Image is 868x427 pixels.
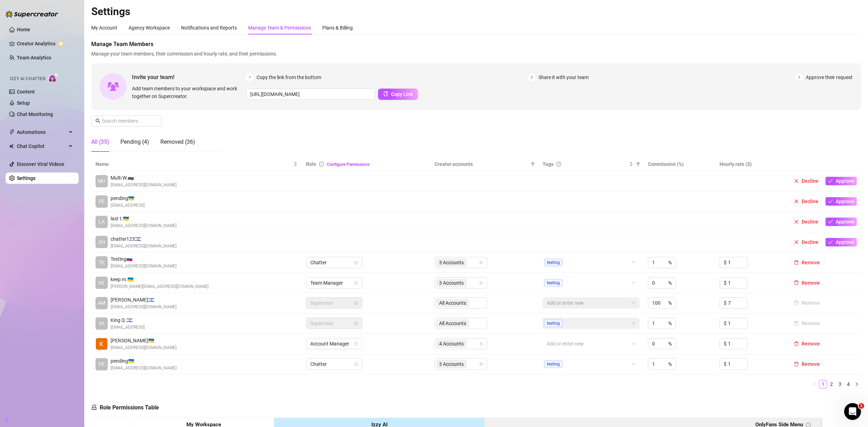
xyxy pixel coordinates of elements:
button: Remove [791,299,823,307]
iframe: Intercom live chat [844,403,861,420]
span: Remove [802,280,820,286]
span: Approve [836,219,854,225]
span: AM [98,299,105,307]
span: close [794,199,799,204]
th: Name [91,157,302,171]
a: 1 [819,380,827,388]
span: testing [544,319,563,327]
span: info-circle [319,162,324,167]
li: Previous Page [810,380,819,388]
span: [EMAIL_ADDRESS][DOMAIN_NAME] [111,344,177,351]
span: chatter123 🇮🇱 [111,235,177,243]
li: 3 [836,380,844,388]
span: Approve their request [806,73,853,81]
span: [PERSON_NAME] 🇮🇱 [111,296,177,304]
span: Copy Link [391,91,413,97]
div: Agency Workspace [128,24,170,32]
span: Supervisor [310,298,358,308]
button: Copy Link [378,89,418,100]
a: Settings [17,175,35,181]
span: Role [306,161,316,167]
button: Remove [791,339,823,348]
span: filter [531,162,535,166]
span: [EMAIL_ADDRESS][DOMAIN_NAME] [111,263,177,270]
a: Discover Viral Videos [17,161,64,167]
span: team [479,362,483,366]
span: check [828,219,833,224]
span: delete [794,362,799,367]
span: 3 Accounts [439,360,464,368]
span: testing [544,279,563,287]
span: Remove [802,260,820,265]
span: Manage your team members, their commission and hourly rate, and their permissions. [91,50,861,58]
span: Tags [543,160,554,168]
span: Copy the link from the bottom [257,73,321,81]
a: Team Analytics [17,55,51,60]
div: Manage Team & Permissions [248,24,311,32]
span: Automations [17,127,67,138]
span: pending 🇺🇦 [111,357,177,365]
span: Remove [802,361,820,367]
span: Name [95,160,292,168]
li: 2 [827,380,836,388]
li: Next Page [853,380,861,388]
span: 4 Accounts [436,339,467,348]
span: King Q. 🇮🇱 [111,316,145,324]
span: [EMAIL_ADDRESS][DOMAIN_NAME] [111,222,177,229]
span: right [855,382,859,386]
span: LA [99,218,105,226]
span: 1 [859,403,864,409]
span: search [95,118,100,123]
span: close [794,240,799,245]
span: question-circle [556,162,561,167]
span: testing [544,259,563,266]
span: lock [354,301,358,305]
span: Add team members to your workspace and work together on Supercreator. [132,85,243,100]
span: filter [636,162,640,166]
span: 2 [528,73,536,81]
button: Approve [826,218,857,226]
img: AI Chatter [48,73,59,83]
span: 3 Accounts [436,360,467,368]
span: left [813,382,817,386]
span: PE [99,360,105,368]
span: check [828,199,833,204]
button: Remove [791,279,823,287]
span: Chat Copilot [17,141,67,152]
span: Chatter [310,257,358,268]
span: Multi W. 🇷🇺 [111,174,177,182]
span: [PERSON_NAME] 🇺🇦 [111,337,177,344]
span: team [479,281,483,285]
span: 3 Accounts [439,259,464,266]
div: All (35) [91,138,109,146]
button: Approve [826,197,857,206]
span: [EMAIL_ADDRESS] [111,324,145,331]
a: Setup [17,100,30,106]
span: close [794,219,799,224]
span: TE [99,259,105,266]
span: build [4,417,8,422]
span: Account Manager [310,338,358,349]
span: 3 [795,73,803,81]
span: Decline [802,199,819,204]
a: Creator Analytics exclamation-circle [17,38,73,49]
a: 2 [828,380,835,388]
span: Manage Team Members [91,40,861,48]
span: Approve [836,239,854,245]
span: Decline [802,219,819,225]
span: lock [354,281,358,285]
img: Chat Copilot [9,144,14,149]
span: Chatter [310,359,358,369]
span: Supervisor [310,318,358,329]
span: Approve [836,178,854,184]
a: Content [17,89,35,95]
th: Commission (%) [644,157,715,171]
span: MU [98,177,105,185]
span: thunderbolt [9,129,15,135]
button: Remove [791,360,823,368]
img: Kostya Arabadji [96,338,107,350]
span: 4 Accounts [439,340,464,348]
button: Decline [791,197,821,206]
span: KI [99,319,104,327]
